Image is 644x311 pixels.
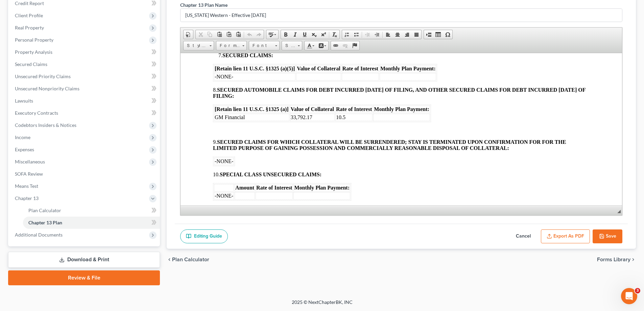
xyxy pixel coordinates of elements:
strong: SPECIAL CLASS UNSECURED CLAIMS: [39,118,141,124]
a: Copy [205,30,215,39]
a: Format [216,41,247,50]
button: Cancel [508,229,538,244]
span: Font [249,41,273,50]
a: Property Analysis [9,46,160,58]
a: Executory Contracts [9,107,160,119]
td: 10.5 [155,61,192,68]
iframe: Intercom live chat [621,288,637,304]
div: 2025 © NextChapterBK, INC [129,299,515,311]
a: Review & File [8,270,160,285]
a: Download & Print [8,252,160,268]
span: Unsecured Priority Claims [15,73,71,79]
span: 3 [635,288,640,293]
span: [Retain lien 11 U.S.C. §1325 (a)(5)] [34,13,114,18]
span: Means Test [15,183,38,189]
span: 9. [32,86,386,98]
a: Bold [281,30,290,39]
a: Text Color [305,41,316,50]
span: Size [282,41,295,50]
span: Executory Contracts [15,110,58,116]
span: Forms Library [597,257,630,262]
a: Table [433,30,443,39]
a: Paste [215,30,224,39]
i: chevron_left [167,257,172,262]
a: Background Color [316,41,328,50]
span: Monthly Plan Payment: [193,53,249,59]
a: Editing Guide [180,229,228,244]
a: Redo [254,30,264,39]
a: Size [282,41,302,50]
a: Lawsuits [9,95,160,107]
a: Justify [412,30,421,39]
a: Italic [290,30,300,39]
a: SOFA Review [9,168,160,180]
a: Insert Page Break for Printing [424,30,433,39]
button: Export as PDF [541,229,590,244]
span: Real Property [15,25,44,30]
i: chevron_right [630,257,636,262]
span: Chapter 13 Plan [28,220,62,225]
span: Plan Calculator [172,257,209,262]
a: Unsecured Priority Claims [9,70,160,83]
a: Increase Indent [372,30,382,39]
a: Underline [300,30,309,39]
span: Amount [55,132,74,137]
a: Link [331,41,340,50]
span: Income [15,134,30,140]
a: Remove Format [330,30,339,39]
a: Insert/Remove Numbered List [342,30,352,39]
button: Save [593,229,622,244]
span: Rate of Interest [162,13,198,18]
a: Cut [196,30,205,39]
a: Document Properties [184,30,193,39]
span: Personal Property [15,37,53,43]
a: Styles [183,41,214,50]
span: 10. [32,118,141,124]
span: Unsecured Nonpriority Claims [15,86,79,91]
span: Credit Report [15,0,44,6]
a: Paste from Word [234,30,243,39]
td: 33,792.17 [110,61,154,68]
iframe: Rich Text Editor, document-ckeditor [181,53,622,205]
span: -NONE- [34,21,53,26]
a: Paste as plain text [224,30,234,39]
a: Insert/Remove Bulleted List [352,30,361,39]
span: Plan Calculator [28,207,61,213]
a: Align Left [383,30,393,39]
span: Format [216,41,240,50]
strong: SECURED AUTOMOBILE CLAIMS FOR DEBT INCURRED [DATE] OF FILING, AND OTHER SECURED CLAIMS FOR DEBT I... [32,34,405,46]
a: Undo [245,30,254,39]
button: chevron_left Plan Calculator [167,257,209,262]
span: Styles [184,41,207,50]
span: Secured Claims [15,61,47,67]
strong: SECURED CLAIMS FOR WHICH COLLATERAL WILL BE SURRENDERED; STAY IS TERMINATED UPON CONFIRMATION FOR... [32,86,386,98]
span: Monthly Plan Payment: [114,132,169,137]
input: Enter name... [181,9,622,22]
span: Property Analysis [15,49,52,55]
span: Resize [617,210,621,213]
span: Lawsuits [15,98,33,104]
a: Secured Claims [9,58,160,70]
span: -NONE- [34,105,53,111]
span: Chapter 13 [15,195,39,201]
span: Rate of Interest [156,53,191,59]
span: [Retain lien 11 U.S.C. §1325 (a)] [34,53,108,59]
span: Value of Collateral [116,13,160,18]
span: Value of Collateral [110,53,153,59]
button: Forms Library chevron_right [597,257,636,262]
span: SOFA Review [15,171,43,177]
a: Font [249,41,280,50]
label: Chapter 13 Plan Name [180,1,228,8]
span: Miscellaneous [15,159,45,164]
a: Unlink [340,41,350,50]
span: Monthly Plan Payment: [200,13,255,18]
a: Plan Calculator [23,204,160,217]
a: Align Right [402,30,412,39]
span: Additional Documents [15,232,63,238]
a: Anchor [350,41,359,50]
span: -NONE- [34,140,53,146]
span: Codebtors Insiders & Notices [15,122,76,128]
a: Insert Special Character [443,30,452,39]
a: Spell Checker [266,30,278,39]
span: Client Profile [15,13,43,18]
